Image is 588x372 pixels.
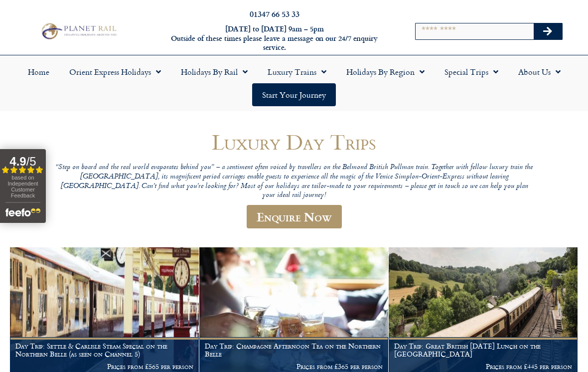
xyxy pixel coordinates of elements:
nav: Menu [5,60,583,106]
a: Luxury Trains [258,60,336,83]
a: Home [18,60,59,83]
h1: Day Trip: Settle & Carlisle Steam Special on the Northern Belle (as seen on Channel 5) [15,342,193,358]
a: Holidays by Region [336,60,435,83]
p: “Step on board and the real world evaporates behind you” – a sentiment often voiced by travellers... [55,163,533,200]
h1: Luxury Day Trips [55,130,533,154]
h1: Day Trip: Great British [DATE] Lunch on the [GEOGRAPHIC_DATA] [394,342,572,358]
a: 01347 66 53 33 [250,8,299,19]
a: Holidays by Rail [171,60,258,83]
a: Orient Express Holidays [59,60,171,83]
img: Planet Rail Train Holidays Logo [38,21,118,41]
button: Search [534,23,563,39]
p: Prices from £365 per person [205,363,383,371]
a: About Us [508,60,571,83]
p: Prices from £565 per person [15,363,193,371]
h1: Day Trip: Champagne Afternoon Tea on the Northern Belle [205,342,383,358]
a: Special Trips [435,60,508,83]
a: Enquire Now [247,205,342,228]
h6: [DATE] to [DATE] 9am – 5pm Outside of these times please leave a message on our 24/7 enquiry serv... [159,24,390,52]
a: Start your Journey [252,83,336,106]
p: Prices from £445 per person [394,363,572,371]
